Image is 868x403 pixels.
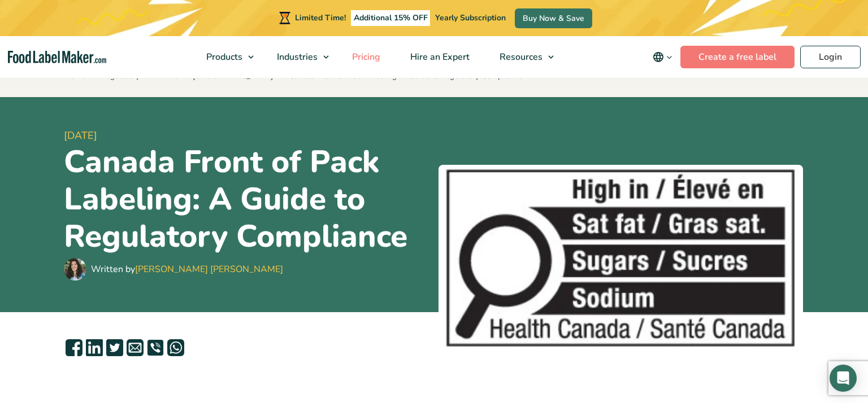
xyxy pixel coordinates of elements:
a: Buy Now & Save [515,8,592,28]
a: Create a free label [680,46,795,68]
span: Products [203,51,244,63]
a: Pricing [337,36,393,78]
span: Resources [496,51,544,63]
span: Industries [274,51,319,63]
span: [DATE] [64,128,429,143]
span: Limited Time! [295,12,346,23]
a: Products [192,36,259,78]
span: Hire an Expert [407,51,471,63]
a: Login [800,46,861,68]
div: Written by [91,262,283,276]
a: [PERSON_NAME] [PERSON_NAME] [135,263,283,275]
h1: Canada Front of Pack Labeling: A Guide to Regulatory Compliance [64,143,429,255]
span: Yearly Subscription [435,12,506,23]
span: Pricing [349,51,381,63]
img: Maria Abi Hanna - Food Label Maker [64,258,86,281]
a: Industries [262,36,335,78]
a: Hire an Expert [396,36,482,78]
a: Resources [485,36,559,78]
span: Additional 15% OFF [351,10,431,26]
div: Open Intercom Messenger [830,365,857,392]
